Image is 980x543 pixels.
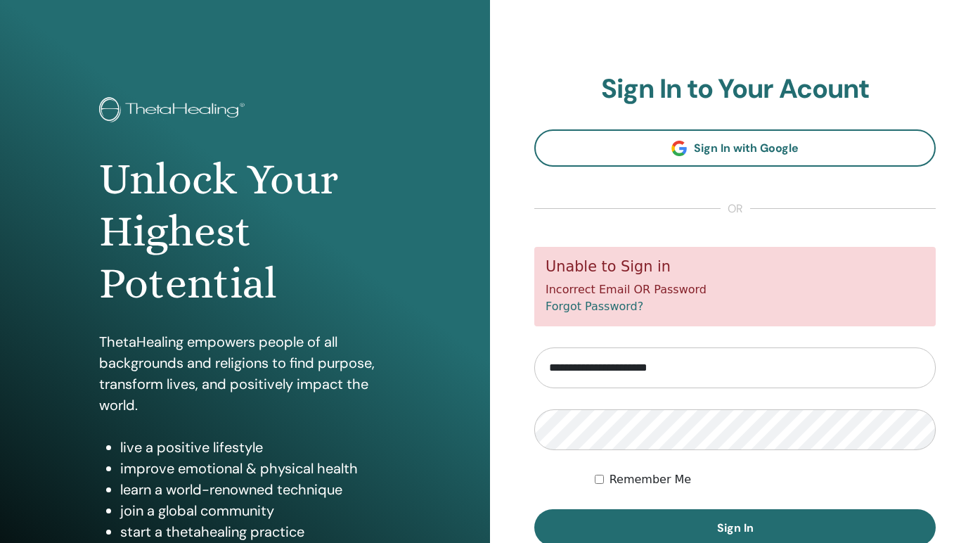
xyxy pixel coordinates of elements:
[99,331,391,416] p: ThetaHealing empowers people of all backgrounds and religions to find purpose, transform lives, a...
[546,258,924,276] h5: Unable to Sign in
[595,471,936,488] div: Keep me authenticated indefinitely or until I manually logout
[534,129,936,167] a: Sign In with Google
[120,500,391,521] li: join a global community
[534,73,936,106] h2: Sign In to Your Acount
[120,479,391,500] li: learn a world-renowned technique
[721,200,750,217] span: or
[694,141,799,155] span: Sign In with Google
[546,300,643,313] a: Forgot Password?
[120,437,391,458] li: live a positive lifestyle
[99,153,391,310] h1: Unlock Your Highest Potential
[717,520,754,535] span: Sign In
[534,247,936,326] div: Incorrect Email OR Password
[120,458,391,479] li: improve emotional & physical health
[610,471,692,488] label: Remember Me
[120,521,391,542] li: start a thetahealing practice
